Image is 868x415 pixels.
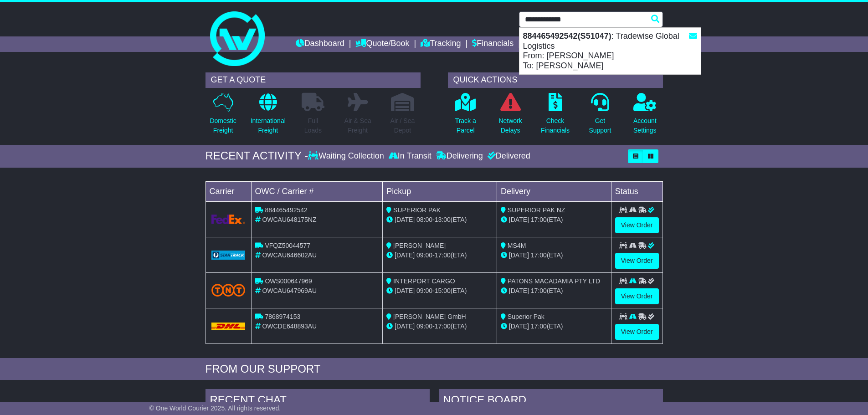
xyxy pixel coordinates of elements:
div: - (ETA) [386,322,493,331]
div: In Transit [386,151,434,161]
div: : Tradewise Global Logistics From: [PERSON_NAME] To: [PERSON_NAME] [519,28,701,74]
span: 15:00 [435,287,451,294]
span: [DATE] [395,287,415,294]
td: Carrier [205,181,251,201]
span: 09:00 [416,287,432,294]
span: Superior Pak [508,313,544,320]
span: SUPERIOR PAK [393,206,441,214]
td: Pickup [383,181,497,201]
span: 09:00 [416,251,432,259]
p: Get Support [589,116,611,135]
span: [DATE] [395,323,415,330]
span: OWCDE648893AU [262,323,317,330]
div: (ETA) [501,251,607,260]
div: RECENT ACTIVITY - [205,149,308,163]
a: CheckFinancials [540,92,570,140]
p: International Freight [251,116,286,135]
span: [DATE] [509,323,529,330]
p: Air & Sea Freight [344,116,371,135]
strong: 884465492542(S51047) [523,31,611,41]
a: Track aParcel [455,92,477,140]
a: NetworkDelays [498,92,522,140]
span: INTERPORT CARGO [393,277,455,285]
div: Delivered [485,151,530,161]
a: Tracking [421,36,461,52]
img: GetCarrierServiceLogo [211,251,246,260]
a: Quote/Book [355,36,409,52]
div: (ETA) [501,286,607,296]
span: OWS000647969 [265,277,312,285]
span: [DATE] [509,287,529,294]
span: 08:00 [416,216,432,223]
p: Network Delays [498,116,522,135]
span: 884465492542 [265,206,307,214]
span: VFQZ50044577 [265,242,310,249]
td: OWC / Carrier # [251,181,383,201]
p: Domestic Freight [210,116,236,135]
a: View Order [615,217,659,233]
span: 17:00 [531,287,547,294]
span: [DATE] [509,216,529,223]
span: MS4M [508,242,526,249]
span: OWCAU648175NZ [262,216,316,223]
span: [DATE] [395,251,415,259]
span: PATONS MACADAMIA PTY LTD [508,277,600,285]
a: DomesticFreight [209,92,236,140]
div: - (ETA) [386,251,493,260]
span: © One World Courier 2025. All rights reserved. [149,405,281,412]
div: - (ETA) [386,286,493,296]
span: 7868974153 [265,313,300,320]
a: AccountSettings [633,92,657,140]
div: Waiting Collection [308,151,386,161]
div: Delivering [434,151,485,161]
div: NOTICE BOARD [439,389,663,414]
img: TNT_Domestic.png [211,284,246,296]
img: DHL.png [211,323,246,330]
span: 17:00 [435,323,451,330]
p: Track a Parcel [455,116,476,135]
span: 09:00 [416,323,432,330]
span: [PERSON_NAME] GmbH [393,313,466,320]
a: GetSupport [588,92,611,140]
span: 17:00 [435,251,451,259]
p: Check Financials [541,116,570,135]
a: View Order [615,324,659,340]
td: Status [611,181,663,201]
a: View Order [615,288,659,304]
div: GET A QUOTE [205,72,421,88]
span: SUPERIOR PAK NZ [508,206,565,214]
span: OWCAU646602AU [262,251,317,259]
span: [DATE] [509,251,529,259]
span: 13:00 [435,216,451,223]
a: Dashboard [296,36,344,52]
div: QUICK ACTIONS [448,72,663,88]
div: - (ETA) [386,215,493,225]
p: Account Settings [633,116,657,135]
img: GetCarrierServiceLogo [211,215,246,224]
div: (ETA) [501,215,607,225]
span: [PERSON_NAME] [393,242,446,249]
a: InternationalFreight [250,92,286,140]
span: 17:00 [531,251,547,259]
a: View Order [615,253,659,269]
a: Financials [472,36,514,52]
span: 17:00 [531,216,547,223]
td: Delivery [497,181,611,201]
div: RECENT CHAT [205,389,430,414]
span: [DATE] [395,216,415,223]
div: (ETA) [501,322,607,331]
div: FROM OUR SUPPORT [205,363,663,376]
span: 17:00 [531,323,547,330]
p: Air / Sea Depot [390,116,415,135]
p: Full Loads [302,116,324,135]
span: OWCAU647969AU [262,287,317,294]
